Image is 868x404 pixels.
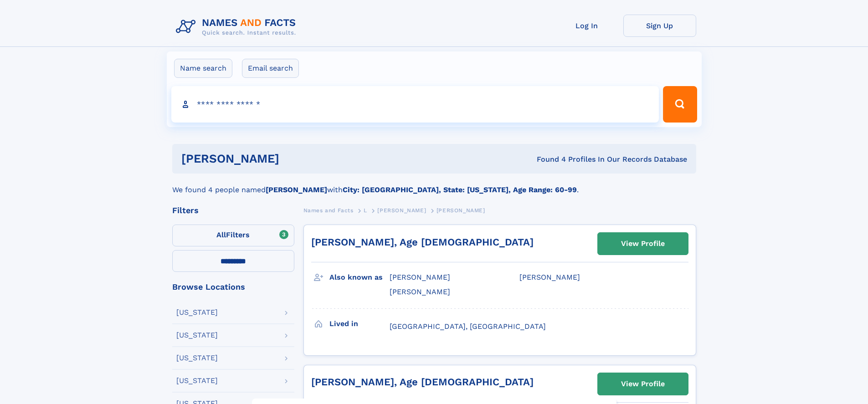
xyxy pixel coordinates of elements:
div: [US_STATE] [176,377,218,384]
h3: Lived in [329,316,390,332]
label: Name search [174,59,232,78]
b: City: [GEOGRAPHIC_DATA], State: [US_STATE], Age Range: 60-99 [343,185,577,194]
a: Sign Up [623,15,696,37]
div: [US_STATE] [176,309,218,316]
span: L [364,207,367,214]
div: We found 4 people named with . [172,174,696,195]
div: Filters [172,206,294,215]
span: [PERSON_NAME] [377,207,426,214]
a: L [364,205,367,216]
div: [US_STATE] [176,354,218,362]
a: [PERSON_NAME], Age [DEMOGRAPHIC_DATA] [311,236,534,248]
input: search input [171,86,659,123]
div: View Profile [621,373,665,394]
label: Email search [242,59,299,78]
a: View Profile [598,233,688,255]
span: [PERSON_NAME] [390,273,450,281]
span: [GEOGRAPHIC_DATA], [GEOGRAPHIC_DATA] [390,322,546,331]
span: [PERSON_NAME] [519,273,580,281]
a: Names and Facts [303,205,354,216]
label: Filters [172,225,294,246]
a: [PERSON_NAME], Age [DEMOGRAPHIC_DATA] [311,376,534,388]
img: Logo Names and Facts [172,15,303,39]
a: View Profile [598,373,688,395]
div: Browse Locations [172,283,294,291]
div: View Profile [621,233,665,254]
h1: [PERSON_NAME] [181,153,408,164]
h3: Also known as [329,270,390,285]
b: [PERSON_NAME] [266,185,327,194]
span: [PERSON_NAME] [437,207,485,214]
a: [PERSON_NAME] [377,205,426,216]
button: Search Button [663,86,697,123]
div: [US_STATE] [176,332,218,339]
span: [PERSON_NAME] [390,287,450,296]
a: Log In [550,15,623,37]
div: Found 4 Profiles In Our Records Database [408,154,687,164]
span: All [216,230,226,239]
